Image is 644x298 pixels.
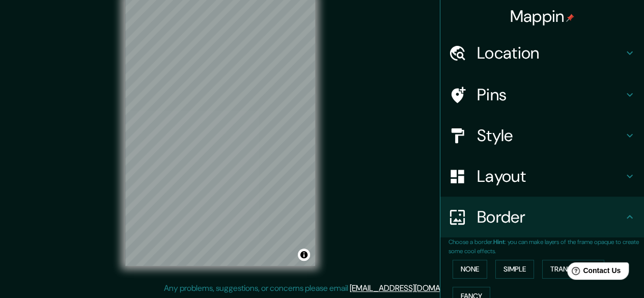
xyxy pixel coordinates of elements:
h4: Style [477,125,624,146]
a: [EMAIL_ADDRESS][DOMAIN_NAME] [350,283,475,293]
h4: Location [477,43,624,63]
div: Layout [440,156,644,197]
p: Choose a border. : you can make layers of the frame opaque to create some cool effects. [449,237,644,256]
img: pin-icon.png [566,14,574,22]
div: Pins [440,74,644,115]
h4: Layout [477,166,624,186]
b: Hint [493,238,505,246]
div: Location [440,33,644,73]
button: Toggle attribution [298,249,310,261]
p: Any problems, suggestions, or concerns please email . [164,282,477,294]
h4: Pins [477,85,624,105]
h4: Border [477,207,624,227]
button: Transparent [542,260,604,279]
button: Simple [495,260,534,279]
div: Border [440,197,644,237]
h4: Mappin [510,6,575,26]
button: None [453,260,487,279]
iframe: Help widget launcher [553,258,633,287]
div: Style [440,115,644,156]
